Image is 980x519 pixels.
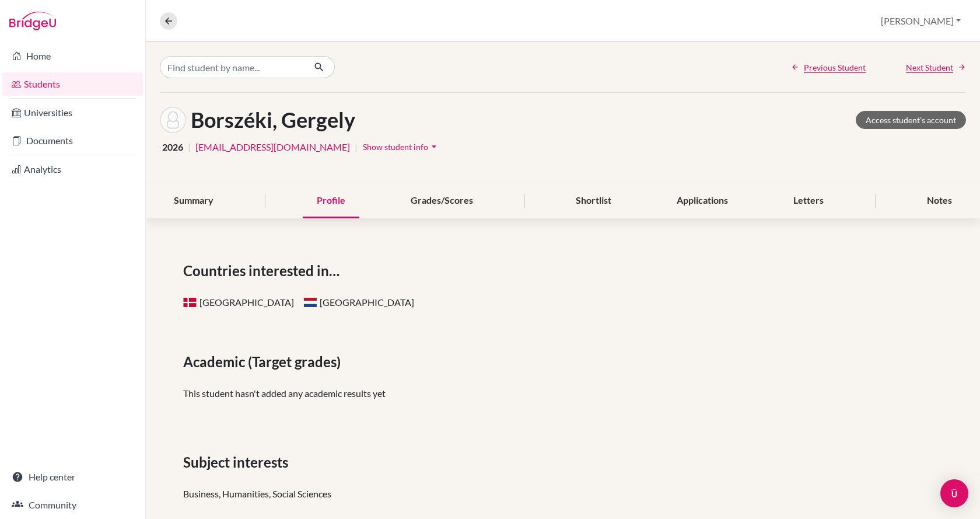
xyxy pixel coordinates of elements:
span: Subject interests [183,452,293,473]
span: | [355,140,358,154]
a: Universities [2,101,143,124]
h1: Borszéki, Gergely [191,107,355,133]
span: 2026 [162,140,183,154]
a: Students [2,72,143,96]
span: Countries interested in… [183,260,344,281]
div: Letters [779,184,838,218]
span: | [188,140,191,154]
span: Academic (Target grades) [183,351,345,372]
div: Notes [913,184,966,218]
div: Summary [160,184,228,218]
div: Open Intercom Messenger [940,479,968,507]
a: Access student's account [856,111,966,129]
a: Previous Student [791,61,866,74]
a: Analytics [2,158,143,181]
button: Show student infoarrow_drop_down [362,138,440,156]
a: Home [2,44,143,68]
div: Shortlist [562,184,625,218]
i: arrow_drop_down [428,141,440,152]
button: [PERSON_NAME] [876,10,966,32]
span: Denmark [183,297,197,308]
div: Profile [303,184,359,218]
div: Grades/Scores [397,184,487,218]
a: [EMAIL_ADDRESS][DOMAIN_NAME] [195,140,350,154]
div: Applications [663,184,742,218]
img: Gergely Borszéki's avatar [160,107,186,133]
a: Help center [2,465,143,489]
a: Documents [2,129,143,152]
p: This student hasn't added any academic results yet [183,386,943,400]
input: Find student by name... [160,56,304,78]
span: [GEOGRAPHIC_DATA] [303,297,414,308]
a: Next Student [906,61,966,74]
img: Bridge-U [9,12,56,30]
a: Community [2,493,143,517]
div: Business, Humanities, Social Sciences [183,487,943,501]
span: Show student info [363,142,428,152]
span: [GEOGRAPHIC_DATA] [183,297,294,308]
span: Netherlands [303,297,317,308]
span: Previous Student [804,61,866,74]
span: Next Student [906,61,953,74]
